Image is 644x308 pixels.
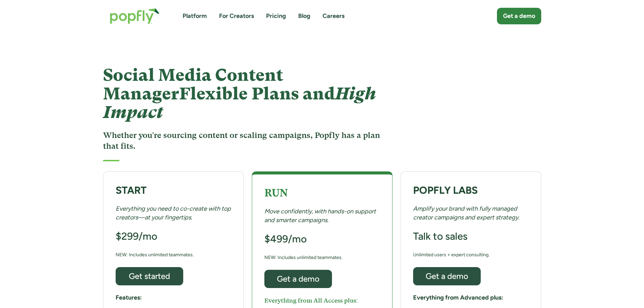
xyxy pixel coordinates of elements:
[116,184,147,196] strong: START
[122,272,177,280] div: Get started
[413,230,468,243] h3: Talk to sales
[103,1,166,31] a: home
[219,12,254,20] a: For Creators
[497,8,541,24] a: Get a demo
[116,251,194,259] div: NEW: Includes unlimited teammates.
[264,296,358,305] h5: Everything from All Access plus:
[103,84,376,122] span: Flexible Plans and
[323,12,344,20] a: Careers
[266,12,286,20] a: Pricing
[413,267,481,285] a: Get a demo
[116,230,157,243] h3: $299/mo
[183,12,207,20] a: Platform
[116,293,142,302] h5: Features:
[270,275,326,283] div: Get a demo
[264,187,288,199] strong: RUN
[264,208,376,223] em: Move confidently, with hands-on support and smarter campaigns.
[103,130,383,152] h3: Whether you're sourcing content or scaling campaigns, Popfly has a plan that fits.
[116,205,231,221] em: Everything you need to co-create with top creators—at your fingertips.
[413,293,503,302] h5: Everything from Advanced plus:
[103,66,383,122] h1: Social Media Content Manager
[413,251,490,259] div: Unlimited users + expert consulting.
[116,267,183,285] a: Get started
[503,12,535,20] div: Get a demo
[264,253,342,262] div: NEW: Includes unlimited teammates.
[413,184,478,196] strong: POPFLY LABS
[413,205,520,221] em: Amplify your brand with fully managed creator campaigns and expert strategy.
[298,12,310,20] a: Blog
[419,272,475,280] div: Get a demo
[103,84,376,122] em: High Impact
[264,233,307,245] h3: $499/mo
[264,270,332,288] a: Get a demo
